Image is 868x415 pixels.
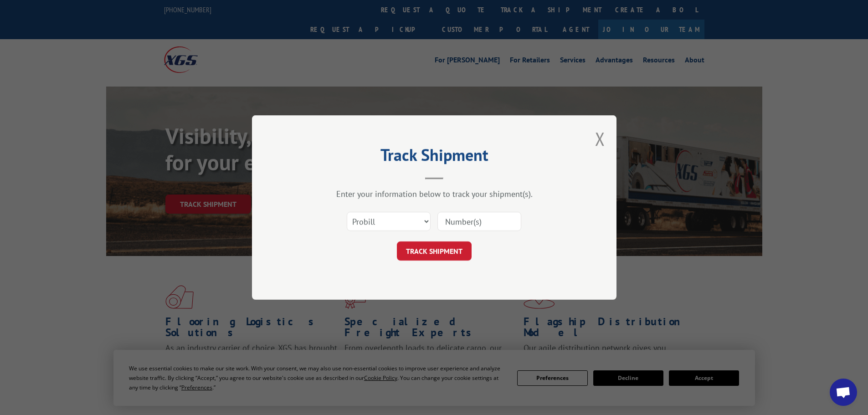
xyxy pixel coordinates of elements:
button: TRACK SHIPMENT [397,241,472,261]
input: Number(s) [437,212,521,231]
h2: Track Shipment [298,149,571,166]
button: Close modal [595,127,605,151]
div: Open chat [830,379,857,406]
div: Enter your information below to track your shipment(s). [298,189,571,199]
